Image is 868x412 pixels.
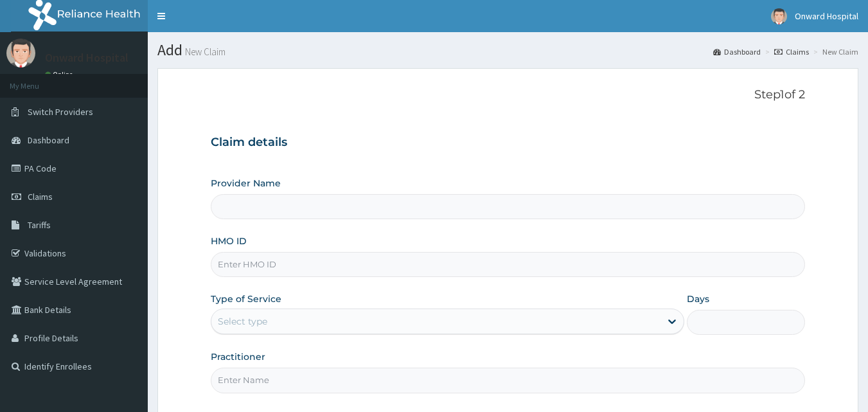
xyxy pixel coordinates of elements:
[211,350,265,363] label: Practitioner
[211,235,247,247] label: HMO ID
[28,219,51,231] span: Tariffs
[182,47,226,57] small: New Claim
[45,52,128,64] p: Onward Hospital
[157,42,858,58] h1: Add
[28,106,93,118] span: Switch Providers
[687,292,709,305] label: Days
[211,368,806,393] input: Enter Name
[28,191,53,202] span: Claims
[211,252,806,277] input: Enter HMO ID
[211,88,806,102] p: Step 1 of 2
[218,315,267,328] div: Select type
[211,292,281,305] label: Type of Service
[771,8,787,24] img: User Image
[28,134,69,146] span: Dashboard
[810,46,858,57] li: New Claim
[774,46,809,57] a: Claims
[6,39,35,67] img: User Image
[45,70,76,79] a: Online
[713,46,761,57] a: Dashboard
[795,10,858,22] span: Onward Hospital
[211,136,806,150] h3: Claim details
[211,177,281,190] label: Provider Name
